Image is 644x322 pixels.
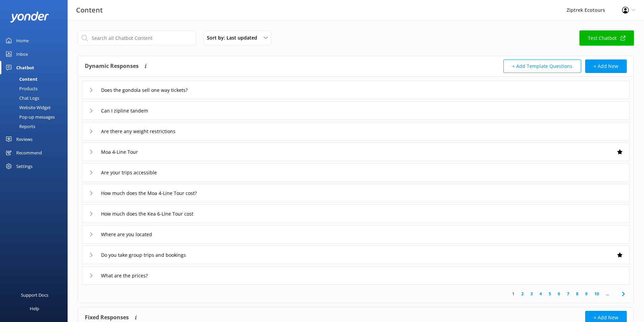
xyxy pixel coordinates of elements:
[16,47,28,61] div: Inbox
[4,122,68,131] a: Reports
[4,84,68,93] a: Products
[503,59,581,73] button: + Add Template Questions
[509,291,518,297] a: 1
[16,34,29,47] div: Home
[582,291,591,297] a: 9
[4,84,38,93] div: Products
[4,74,68,84] a: Content
[76,5,103,16] h3: Content
[16,146,42,159] div: Recommend
[591,291,602,297] a: 10
[78,30,196,46] input: Search all Chatbot Content
[4,93,39,103] div: Chat Logs
[573,291,582,297] a: 8
[30,302,39,315] div: Help
[545,291,554,297] a: 5
[16,159,32,173] div: Settings
[85,59,139,73] h4: Dynamic Responses
[4,74,38,84] div: Content
[21,288,48,302] div: Support Docs
[4,103,51,112] div: Website Widget
[16,61,34,74] div: Chatbot
[4,103,68,112] a: Website Widget
[16,132,32,146] div: Reviews
[579,30,634,46] a: Test Chatbot
[585,59,627,73] button: + Add New
[536,291,545,297] a: 4
[564,291,573,297] a: 7
[602,291,612,297] span: ...
[518,291,527,297] a: 2
[554,291,564,297] a: 6
[4,112,68,122] a: Pop-up messages
[4,112,55,122] div: Pop-up messages
[527,291,536,297] a: 3
[4,93,68,103] a: Chat Logs
[207,34,261,42] span: Sort by: Last updated
[4,122,35,131] div: Reports
[10,11,49,23] img: yonder-white-logo.png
